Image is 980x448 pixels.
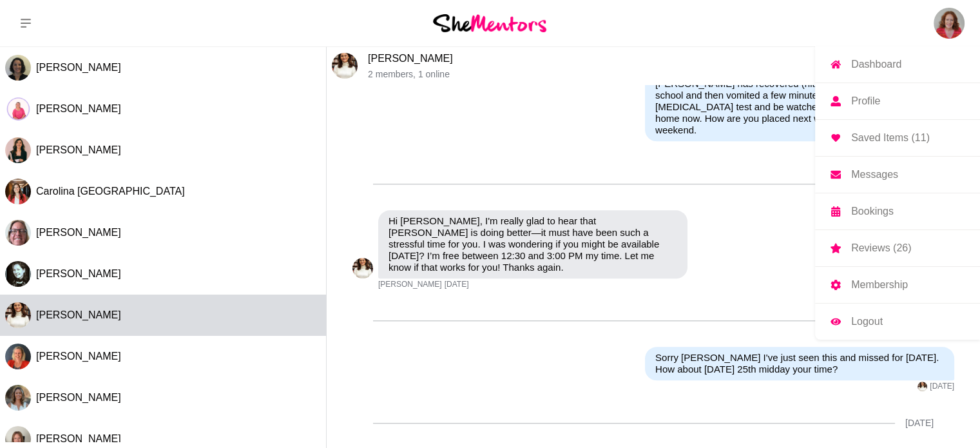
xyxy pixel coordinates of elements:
img: M [5,137,31,163]
div: Ashley [352,258,373,278]
p: Hi [PERSON_NAME], I'm really glad to hear that [PERSON_NAME] is doing better—it must have been su... [389,215,677,273]
img: Carmel Murphy [934,8,965,39]
p: Reviews (26) [851,243,911,253]
a: Bookings [815,193,980,229]
img: S [5,96,31,122]
p: Membership [851,280,908,290]
div: Ashley [5,302,31,328]
img: P [5,261,31,287]
span: [PERSON_NAME] [36,227,121,238]
div: Mariana Queiroz [5,137,31,163]
p: Messages [851,170,898,180]
p: Profile [851,96,880,106]
p: Hi [PERSON_NAME], thanks so much for your patience. [PERSON_NAME] has recovered (hit his head on ... [655,66,944,136]
a: Profile [815,83,980,119]
a: Saved Items (11) [815,120,980,156]
div: Carin [5,220,31,246]
span: [PERSON_NAME] [36,103,121,114]
div: Alicia Visser [5,385,31,411]
a: Carmel MurphyDashboardProfileSaved Items (11)MessagesBookingsReviews (26)MembershipLogout [934,8,965,39]
div: Laila Punj [5,55,31,81]
img: A [332,53,358,79]
p: Saved Items (11) [851,133,930,143]
span: [PERSON_NAME] [36,144,121,155]
p: Bookings [851,206,894,217]
div: Paula Kerslake [5,261,31,287]
a: [PERSON_NAME] [368,53,453,64]
p: 2 members , 1 online [368,69,949,80]
img: L [5,55,31,81]
img: A [918,382,927,391]
img: A [5,385,31,411]
div: Lesley Auchterlonie [5,344,31,369]
div: Ashley [918,382,927,391]
div: Ashley [332,53,358,79]
div: Sandy Hanrahan [5,96,31,122]
span: Carolina [GEOGRAPHIC_DATA] [36,186,185,197]
span: [PERSON_NAME] [36,433,121,444]
p: Dashboard [851,59,901,70]
span: [PERSON_NAME] [36,62,121,73]
div: Carolina Portugal [5,179,31,204]
a: Messages [815,157,980,193]
img: C [5,220,31,246]
img: L [5,344,31,369]
time: 2025-06-15T09:16:26.167Z [445,280,469,290]
img: C [5,179,31,204]
span: [PERSON_NAME] [36,268,121,279]
div: [DATE] [905,418,934,429]
time: 2025-06-18T01:33:30.146Z [930,382,954,392]
a: Dashboard [815,46,980,83]
p: Sorry [PERSON_NAME] I've just seen this and missed for [DATE]. How about [DATE] 25th midday your ... [655,352,944,375]
span: [PERSON_NAME] [378,280,442,290]
p: Logout [851,317,883,327]
span: [PERSON_NAME] [36,309,121,320]
img: She Mentors Logo [433,14,546,32]
span: [PERSON_NAME] [36,392,121,403]
img: A [352,258,373,278]
a: Reviews (26) [815,230,980,266]
span: [PERSON_NAME] [36,351,121,362]
img: A [5,302,31,328]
